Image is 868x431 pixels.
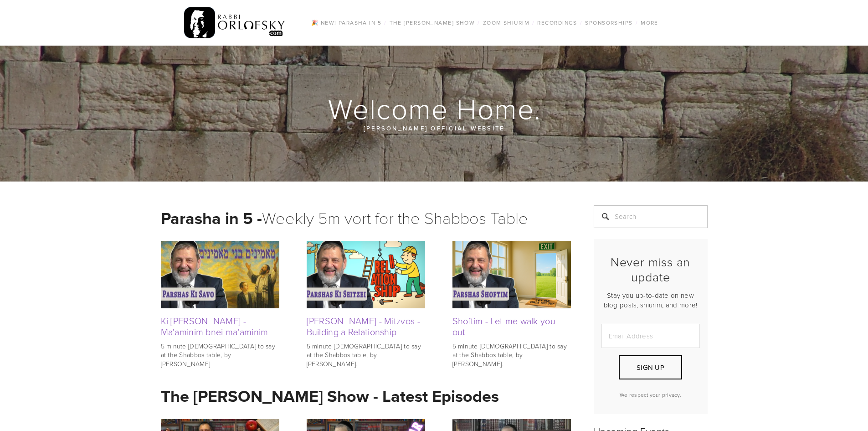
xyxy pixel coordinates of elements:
[636,19,638,26] span: /
[307,241,425,308] img: Ki Seitzei - Mitzvos - Building a Relationship
[594,205,708,228] input: Search
[161,205,571,230] h1: Weekly 5m vort for the Shabbos Table
[532,19,534,26] span: /
[601,291,700,310] p: Stay you up-to-date on new blog posts, shiurim, and more!
[161,314,268,338] a: Ki [PERSON_NAME] - Ma'aminim bnei ma'aminim
[452,314,556,338] a: Shoftim - Let me walk you out
[452,342,571,369] p: 5 minute [DEMOGRAPHIC_DATA] to say at the Shabbos table, by [PERSON_NAME].
[452,241,571,308] img: Shoftim - Let me walk you out
[307,314,421,338] a: [PERSON_NAME] - Mitzvos - Building a Relationship
[161,384,499,408] strong: The [PERSON_NAME] Show - Latest Episodes
[184,5,286,41] img: RabbiOrlofsky.com
[161,94,709,123] h1: Welcome Home.
[161,241,279,308] img: Ki Savo - Ma'aminim bnei ma'aminim
[637,363,664,372] span: Sign Up
[480,17,532,29] a: Zoom Shiurim
[638,17,661,29] a: More
[601,324,700,348] input: Email Address
[307,342,425,369] p: 5 minute [DEMOGRAPHIC_DATA] to say at the Shabbos table, by [PERSON_NAME].
[161,206,262,230] strong: Parasha in 5 -
[534,17,580,29] a: Recordings
[601,254,700,284] h2: Never miss an update
[161,342,279,369] p: 5 minute [DEMOGRAPHIC_DATA] to say at the Shabbos table, by [PERSON_NAME].
[216,123,653,133] p: [PERSON_NAME] official website
[387,17,478,29] a: The [PERSON_NAME] Show
[308,17,384,29] a: 🎉 NEW! Parasha in 5
[601,391,700,399] p: We respect your privacy.
[478,19,480,26] span: /
[384,19,386,26] span: /
[582,17,635,29] a: Sponsorships
[619,355,682,379] button: Sign Up
[580,19,582,26] span: /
